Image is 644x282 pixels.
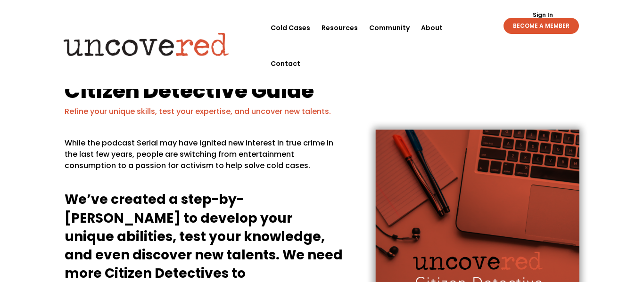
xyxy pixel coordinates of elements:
[504,18,579,34] a: BECOME A MEMBER
[421,10,443,46] a: About
[322,10,358,46] a: Resources
[271,10,310,46] a: Cold Cases
[369,10,410,46] a: Community
[65,106,580,117] p: Refine your unique skills, test your expertise, and uncover new talents.
[65,80,580,106] h1: Citizen Detective Guide
[65,137,344,179] p: While the podcast Serial may have ignited new interest in true crime in the last few years, peopl...
[56,26,237,63] img: Uncovered logo
[528,12,558,18] a: Sign In
[271,46,300,81] a: Contact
